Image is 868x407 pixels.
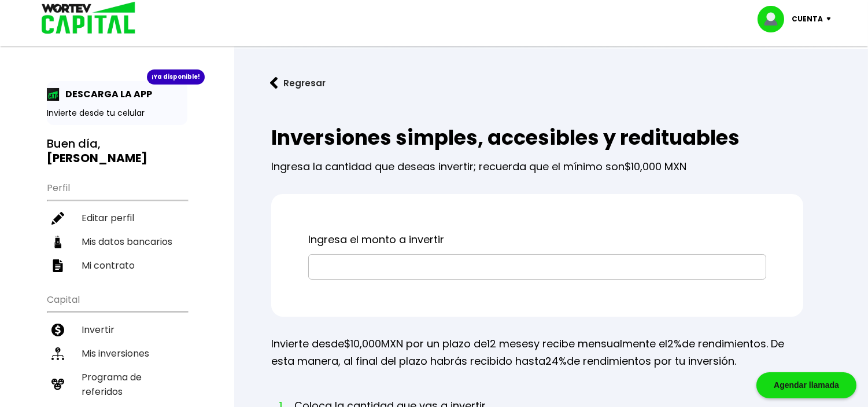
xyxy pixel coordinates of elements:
[51,378,64,391] img: recomiendanos-icon.9b8e9327.svg
[51,259,64,272] img: contrato-icon.f2db500c.svg
[308,231,766,248] p: Ingresa el monto a invertir
[47,206,187,230] a: Editar perfil
[47,230,187,254] a: Mis datos bancarios
[253,68,343,98] button: Regresar
[625,159,686,174] span: $10,000 MXN
[51,212,64,225] img: editar-icon.952d3147.svg
[344,336,381,351] span: $10,000
[667,336,682,351] span: 2%
[756,372,856,398] div: Agendar llamada
[147,69,205,85] div: ¡Ya disponible!
[271,149,803,175] p: Ingresa la cantidad que deseas invertir; recuerda que el mínimo son
[60,87,152,101] p: DESCARGA LA APP
[47,254,187,277] a: Mi contrato
[47,175,187,277] ul: Perfil
[271,335,803,370] p: Invierte desde MXN por un plazo de y recibe mensualmente el de rendimientos. De esta manera, al f...
[792,10,823,28] p: Cuenta
[51,324,64,336] img: invertir-icon.b3b967d7.svg
[758,6,792,32] img: profile-image
[47,137,187,166] h3: Buen día,
[253,68,849,98] a: flecha izquierdaRegresar
[47,318,187,342] a: Invertir
[271,126,803,149] h2: Inversiones simples, accesibles y redituables
[487,336,534,351] span: 12 meses
[823,17,839,21] img: icon-down
[51,236,64,248] img: datos-icon.10cf9172.svg
[47,107,187,119] p: Invierte desde tu celular
[47,150,147,166] b: [PERSON_NAME]
[47,88,60,101] img: app-icon
[51,347,64,360] img: inversiones-icon.6695dc30.svg
[47,365,187,404] a: Programa de referidos
[270,77,278,89] img: flecha izquierda
[545,354,567,368] span: 24%
[47,342,187,365] a: Mis inversiones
